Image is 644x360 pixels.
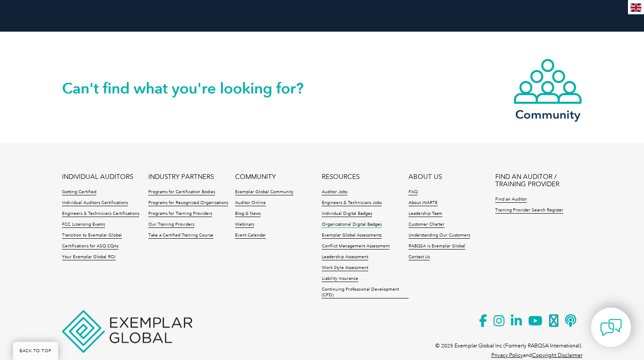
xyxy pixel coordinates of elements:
a: Engineers & Technicians Jobs [322,200,382,206]
a: FIND AN AUDITOR / TRAINING PROVIDER [495,173,582,188]
a: Your Exemplar Global ROI [62,254,116,260]
a: RABQSA is Exemplar Global [409,243,465,250]
img: icon-community.webp [513,58,582,105]
a: Webinars [235,222,254,228]
img: Exemplar Global [62,310,192,353]
a: FAQ [409,189,418,195]
a: Auditor Jobs [322,189,347,195]
a: About iNARTE [409,200,438,206]
a: Training Provider Search Register [495,208,563,214]
a: INDIVIDUAL AUDITORS [62,173,133,181]
a: ABOUT US [409,173,442,181]
a: Conflict Management Assessment [322,243,389,250]
a: COMMUNITY [235,173,276,181]
a: Leadership Assessment [322,254,368,260]
a: Customer Charter [409,222,445,228]
a: Exemplar Global Assessments [322,233,382,239]
a: Individual Digital Badges [322,211,372,217]
a: Our Training Providers [148,222,194,228]
a: INDUSTRY PARTNERS [148,173,214,181]
a: Auditor Online [235,200,266,206]
a: Understanding Our Customers [409,233,470,239]
a: Leadership Team [409,211,442,217]
a: Privacy Policy [491,352,523,358]
a: Organizational Digital Badges [322,222,382,228]
p: © 2025 Exemplar Global Inc (Formerly RABQSA International). [435,341,582,350]
img: contact-chat.png [600,317,622,338]
a: Find an Auditor [495,197,527,203]
a: BACK TO TOP [13,342,58,360]
a: Copyright Disclaimer [532,352,582,358]
a: Programs for Training Providers [148,211,212,217]
a: Engineers & Technicians Certifications [62,211,139,217]
a: Blog & News [235,211,261,217]
a: RESOURCES [322,173,360,181]
a: Transition to Exemplar Global [62,233,122,239]
a: Getting Certified [62,189,96,195]
a: Work Style Assessment [322,265,368,271]
a: Contact Us [409,254,430,260]
h3: Community [513,109,582,120]
a: Continuing Professional Development (CPD) [322,287,409,298]
p: and [491,350,582,360]
a: Liability Insurance [322,276,358,282]
h2: Can't find what you're looking for? [62,81,322,95]
a: Community [513,58,582,120]
a: Programs for Certification Bodies [148,189,215,195]
a: Event Calendar [235,233,266,239]
a: Individual Auditors Certifications [62,200,128,206]
a: Certifications for ASQ CQAs [62,243,118,250]
a: Programs for Recognized Organizations [148,200,228,206]
a: Take a Certified Training Course [148,233,213,239]
a: Exemplar Global Community [235,189,294,195]
img: en [631,3,641,12]
a: FCC Licensing Exams [62,222,105,228]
